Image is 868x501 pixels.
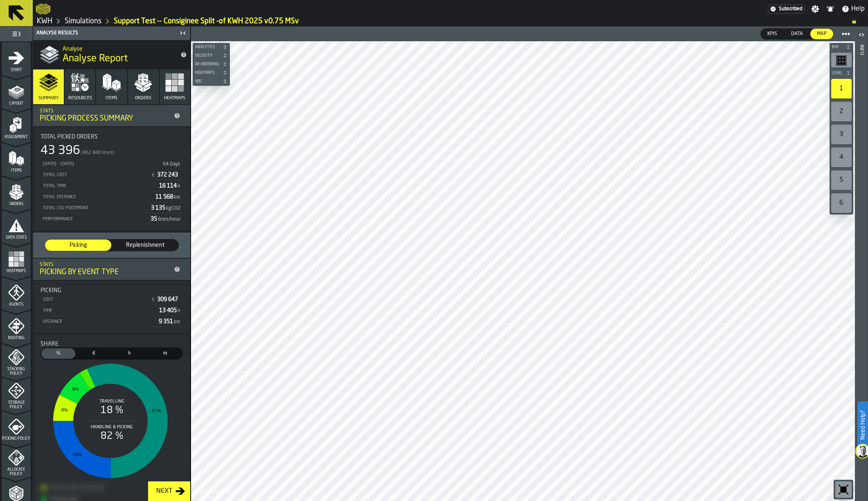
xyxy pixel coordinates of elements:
div: Title [40,341,183,347]
span: Summary [38,96,58,101]
li: menu Picking Policy [2,411,31,443]
span: Velocity [193,54,221,58]
div: button-toolbar-undefined [830,123,853,146]
div: thumb [810,29,833,39]
li: menu Assignment [2,109,31,142]
h2: Sub Title [63,44,174,52]
span: € [79,350,109,357]
label: button-toggle-Help [838,4,868,14]
div: 4 [831,148,852,167]
nav: Breadcrumb [36,16,865,26]
span: Stacking Policy [2,367,31,376]
span: 309 647 [157,297,180,302]
li: menu Data Stats [2,210,31,242]
div: button-toolbar-undefined [830,169,853,192]
span: m [150,350,180,357]
span: Orders [2,202,31,206]
div: button-toolbar-undefined [834,480,853,499]
span: Replenishment [115,241,175,249]
span: h [114,350,145,357]
span: Picking [48,241,108,249]
li: menu Orders [2,176,31,209]
span: Storage Policy [2,400,31,409]
svg: Reset zoom and position [837,483,850,496]
div: Total Cost [42,172,148,178]
button: button- [193,77,230,85]
div: button-toolbar-undefined [830,51,853,69]
div: StatList-item-Total CO2 Footprint [40,202,183,213]
div: Time [42,308,156,313]
div: Total CO2 Footprint [42,206,148,211]
label: Need Help? [858,402,867,448]
div: Menu Subscription [768,4,804,13]
div: Title [40,287,183,294]
a: link-to-/wh/i/4fb45246-3b77-4bb5-b880-c337c3c5facb [65,17,101,26]
span: Items [106,96,117,101]
div: 1 [831,79,852,98]
span: Picking [40,287,61,294]
a: link-to-/wh/i/4fb45246-3b77-4bb5-b880-c337c3c5facb/settings/billing [768,4,804,13]
span: Bay [830,45,844,49]
span: (462 840 lines) [81,150,115,156]
div: Picking Process Summary [40,114,171,123]
span: KPIs [764,30,780,38]
div: thumb [112,239,178,251]
header: Info [855,27,868,501]
div: thumb [148,348,182,359]
div: stat-Picking [34,281,189,333]
div: thumb [112,348,146,359]
div: StatList-item-Cost [40,294,183,305]
span: Items [2,168,31,173]
span: % [43,350,74,357]
div: Next [153,486,175,496]
span: km [174,195,180,200]
label: button-toggle-Close me [177,28,189,38]
label: button-toggle-Notifications [823,5,838,13]
label: button-switch-multi-Map [810,28,834,40]
label: button-switch-multi-KPIs [760,28,784,40]
label: button-switch-multi-Time [112,347,147,360]
a: link-to-/wh/i/4fb45246-3b77-4bb5-b880-c337c3c5facb [37,17,52,26]
div: 5 [831,170,852,190]
span: Picking Policy [2,436,31,441]
label: button-toggle-Toggle Full Menu [2,28,31,40]
div: Stats [40,262,171,268]
span: Map [814,30,830,38]
span: Assignment [2,135,31,139]
li: menu Items [2,143,31,175]
div: StatList-item-03/07/2025 - 16/09/2025 [40,158,183,169]
li: menu Storage Policy [2,377,31,410]
label: button-toggle-Settings [808,5,823,13]
li: menu Start [2,42,31,75]
span: 35 [151,216,181,222]
button: button- [193,51,230,60]
div: StatList-item-Time [40,305,183,316]
span: h [178,309,180,313]
label: button-switch-multi-Replenishment [112,239,179,251]
span: Orders [135,96,151,101]
span: ABC [193,79,221,84]
div: thumb [77,348,111,359]
span: Analytics [193,45,221,49]
a: link-to-/wh/i/4fb45246-3b77-4bb5-b880-c337c3c5facb/simulations/1296b096-cf53-4aa1-acfc-754d439756ce [114,17,299,26]
span: Heatmaps [193,71,221,75]
div: title-Analyse Report [33,40,190,69]
span: Data Stats [2,235,31,240]
span: 13 405 [159,308,181,313]
span: Layout [2,101,31,106]
span: Allocate Policy [2,467,31,476]
label: button-switch-multi-Picking [45,239,112,251]
li: menu Routing [2,310,31,343]
div: Analyse Results [35,30,177,36]
div: 6 [831,193,852,213]
button: button- [830,69,853,77]
div: Info [859,43,864,499]
div: StatList-item-Total Time [40,180,183,191]
span: Heatmaps [2,269,31,273]
div: button-toolbar-undefined [830,192,853,215]
div: 3 [831,125,852,144]
span: Help [851,4,865,14]
span: Resources [68,96,92,101]
div: thumb [45,239,111,251]
li: menu Heatmaps [2,243,31,276]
